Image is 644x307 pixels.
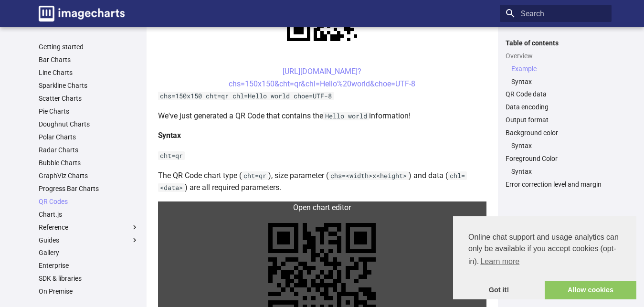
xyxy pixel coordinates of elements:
[323,112,369,120] code: Hello world
[500,39,612,47] label: Table of contents
[39,274,139,283] a: SDK & libraries
[39,6,125,21] img: logo
[506,103,606,111] a: Data encoding
[39,94,139,103] a: Scatter Charts
[39,184,139,193] a: Progress Bar Charts
[39,197,139,206] a: QR Codes
[39,223,139,232] label: Reference
[242,171,268,180] code: cht=qr
[453,216,636,299] div: cookieconsent
[158,169,486,194] p: The QR Code chart type ( ), size parameter ( ) and data ( ) are all required parameters.
[506,141,606,150] nav: Background color
[39,42,139,51] a: Getting started
[511,141,606,150] a: Syntax
[479,254,521,269] a: learn more about cookies
[35,2,128,25] a: Image-Charts documentation
[506,52,606,60] a: Overview
[39,120,139,128] a: Doughnut Charts
[39,261,139,270] a: Enterprise
[158,92,334,100] code: chs=150x150 cht=qr chl=Hello world choe=UTF-8
[511,167,606,176] a: Syntax
[39,248,139,257] a: Gallery
[229,67,415,88] a: [URL][DOMAIN_NAME]?chs=150x150&cht=qr&chl=Hello%20world&choe=UTF-8
[39,287,139,296] a: On Premise
[500,5,612,22] input: Search
[39,146,139,154] a: Radar Charts
[39,55,139,64] a: Bar Charts
[500,39,612,189] nav: Table of contents
[506,90,606,98] a: QR Code data
[468,232,621,269] span: Online chat support and usage analytics can only be available if you accept cookies (opt-in).
[506,167,606,176] nav: Foreground Color
[511,64,606,73] a: Example
[158,151,185,160] code: cht=qr
[39,107,139,116] a: Pie Charts
[39,210,139,219] a: Chart.js
[511,77,606,86] a: Syntax
[328,171,409,180] code: chs=<width>x<height>
[39,81,139,90] a: Sparkline Charts
[158,110,486,122] p: We've just generated a QR Code that contains the information!
[506,64,606,86] nav: Overview
[158,129,486,142] h4: Syntax
[39,159,139,167] a: Bubble Charts
[506,116,606,124] a: Output format
[506,154,606,163] a: Foreground Color
[39,68,139,77] a: Line Charts
[39,133,139,141] a: Polar Charts
[39,171,139,180] a: GraphViz Charts
[453,281,545,300] a: dismiss cookie message
[545,281,636,300] a: allow cookies
[506,180,606,189] a: Error correction level and margin
[39,236,139,244] label: Guides
[506,128,606,137] a: Background color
